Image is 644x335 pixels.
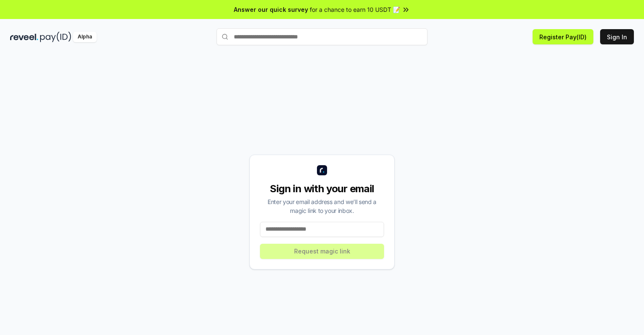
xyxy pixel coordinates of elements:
img: reveel_dark [10,32,38,42]
span: Answer our quick survey [234,5,308,14]
img: logo_small [317,165,327,175]
span: for a chance to earn 10 USDT 📝 [310,5,400,14]
div: Sign in with your email [260,182,384,196]
div: Alpha [73,32,97,42]
button: Sign In [600,29,634,44]
img: pay_id [40,32,71,42]
div: Enter your email address and we’ll send a magic link to your inbox. [260,197,384,215]
button: Register Pay(ID) [533,29,593,44]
